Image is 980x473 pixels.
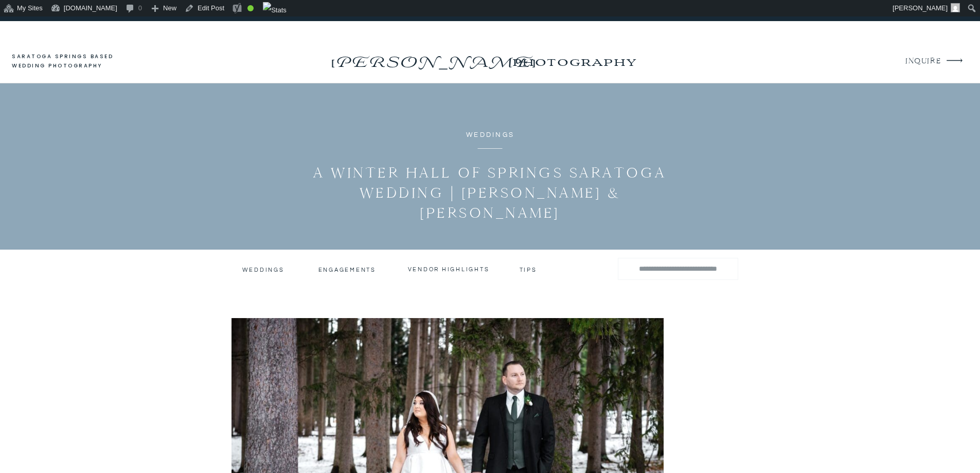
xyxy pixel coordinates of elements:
[893,4,948,12] span: [PERSON_NAME]
[263,2,287,19] img: Views over 48 hours. Click for more Jetpack Stats.
[12,52,133,71] a: saratoga springs based wedding photography
[309,163,671,223] h1: A Winter Hall of Springs Saratoga Wedding | [PERSON_NAME] & [PERSON_NAME]
[242,266,283,273] a: Weddings
[247,5,254,11] div: Good
[318,266,379,273] a: engagements
[492,47,656,76] a: photography
[905,55,940,68] a: INQUIRE
[408,266,490,273] a: vendor highlights
[328,50,538,66] a: [PERSON_NAME]
[520,266,539,271] a: tips
[466,131,514,138] a: Weddings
